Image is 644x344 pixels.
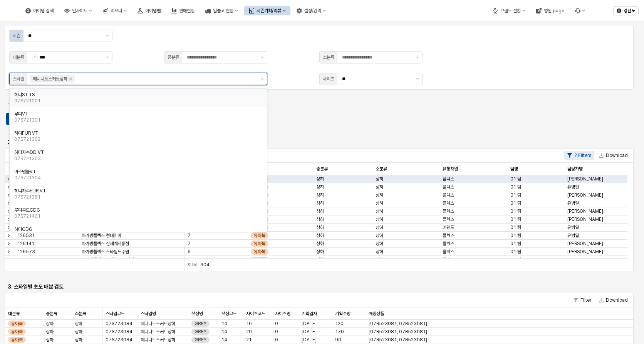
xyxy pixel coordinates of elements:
[500,8,521,13] div: 브랜드 전환
[567,166,583,172] span: 담당자명
[376,249,383,255] span: 상하
[5,207,15,216] div: Expand row
[567,216,603,222] span: [PERSON_NAME]
[316,166,328,172] span: 중분류
[195,321,206,327] span: GREY
[11,329,23,335] span: 유아복
[14,155,258,162] div: 07S721303
[188,240,191,247] span: 7
[257,8,281,13] div: 시즌기획/리뷰
[567,249,603,255] span: [PERSON_NAME]
[510,200,521,206] span: 01 팀
[106,321,132,327] span: 07S723084
[335,337,341,343] span: 90
[141,337,175,343] span: 헤니니트스커트상하
[316,257,324,263] span: 상하
[510,184,521,190] span: 01 팀
[188,232,191,239] span: 7
[14,194,258,200] div: 07S721381
[82,257,134,263] span: 아가방플렉스 롯데 광주수완점
[570,6,590,15] div: Menu item 6
[544,8,564,13] div: 영업 page
[443,176,454,182] span: 플렉스
[567,192,603,198] span: [PERSON_NAME]
[443,192,454,198] span: 플렉스
[75,321,82,327] span: 상하
[510,224,521,230] span: 01 팀
[254,257,265,263] span: 유아복
[376,192,383,198] span: 상하
[532,6,569,15] div: 영업 page
[510,166,518,172] span: 팀명
[5,247,15,256] div: Expand row
[258,52,267,63] button: 제안 사항 표시
[413,73,422,85] button: 제안 사항 표시
[316,208,324,214] span: 상하
[443,166,458,172] span: 유통채널
[567,224,579,230] span: 유병일
[13,32,20,40] div: 시즌
[567,257,603,263] span: [PERSON_NAME]
[292,6,330,15] div: 설정/관리
[275,321,278,327] span: 0
[376,216,383,222] span: 상하
[258,73,267,85] button: 제안 사항 표시
[510,232,521,239] span: 01 팀
[254,232,265,239] span: 유아복
[510,240,521,247] span: 01 팀
[8,102,159,109] h6: 1. 초도 관련 매장 분배 설정
[510,192,521,198] span: 01 팀
[14,98,258,104] div: 07S721001
[335,321,344,327] span: 120
[335,329,344,335] span: 170
[246,321,252,327] span: 16
[10,88,267,232] div: Select an option
[69,77,72,80] div: Remove 헤니니트스커트상하
[98,6,131,15] div: 리오더
[14,188,258,194] div: 헤니자수FUR VT
[82,240,129,247] span: 아가방플렉스 신세계시흥점
[46,337,54,343] span: 상하
[179,8,195,13] div: 판매현황
[376,257,383,263] span: 상하
[82,232,121,239] span: 아가방플렉스 현대미아
[13,75,24,83] div: 스타일
[221,321,227,327] span: 14
[5,199,15,208] div: Expand row
[369,311,384,317] span: 매칭상품
[14,117,258,123] div: 07S721301
[106,329,132,335] span: 07S723084
[11,337,23,343] span: 유아복
[141,311,156,317] span: 스타일명
[33,75,67,83] div: 헤니니트스커트상하
[316,184,324,190] span: 상하
[510,216,521,222] span: 01 팀
[369,321,427,327] span: [07R523081, 07R523081]
[221,337,227,343] span: 14
[103,30,112,42] button: 제안 사항 표시
[17,249,35,255] span: 126573
[316,232,324,239] span: 상하
[221,311,237,317] span: 색상코드
[191,311,203,317] span: 색상명
[316,240,324,247] span: 상하
[376,232,383,239] span: 상하
[376,200,383,206] span: 상하
[133,6,165,15] div: 아이템맵
[8,311,20,317] span: 대분류
[254,240,265,247] span: 유아복
[570,296,594,305] button: Filter
[413,52,422,63] button: 제안 사항 표시
[596,151,631,160] button: Download
[323,53,334,61] div: 소분류
[488,6,530,15] div: 브랜드 전환
[46,329,54,335] span: 상하
[624,8,635,14] p: 경선노
[304,8,321,13] div: 설정/관리
[567,200,579,206] span: 유병일
[14,213,258,219] div: 07S721401
[5,215,15,224] div: Expand row
[335,311,351,317] span: 기획수량
[369,329,427,335] span: [07R523081, 07R523081]
[17,232,35,239] span: 126531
